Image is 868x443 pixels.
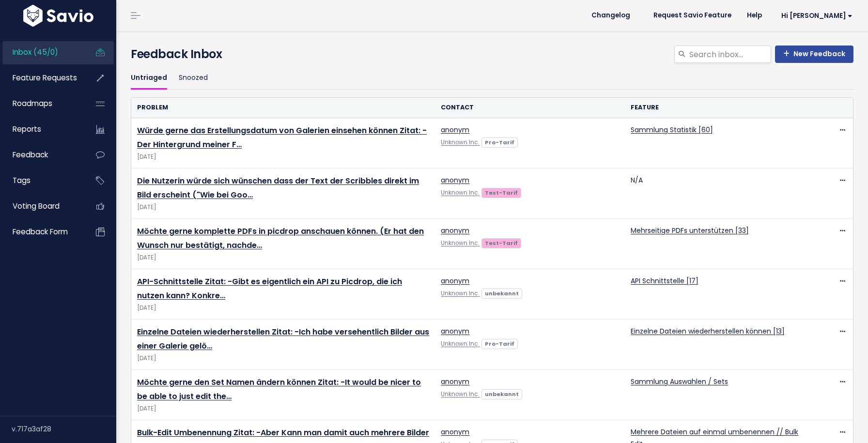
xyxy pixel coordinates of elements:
[13,227,68,237] span: Feedback form
[131,98,435,118] th: Problem
[441,239,480,247] a: Unknown Inc.
[485,340,514,348] strong: Pro-Tarif
[775,46,853,63] a: New Feedback
[485,138,514,146] strong: Pro-Tarif
[441,427,469,437] a: anonym
[441,138,480,146] a: Unknown Inc.
[137,202,429,213] span: [DATE]
[137,152,429,162] span: [DATE]
[781,12,852,19] span: Hi [PERSON_NAME]
[688,46,771,63] input: Search inbox...
[631,377,728,386] a: Sammlung Auswahlen / Sets
[625,98,815,118] th: Feature
[441,377,469,386] a: anonym
[481,238,521,247] a: Test-Tarif
[137,326,429,351] a: Einzelne Dateien wiederherstellen Zitat: -Ich habe versehentlich Bilder aus einer Galerie gelö…
[631,326,785,336] a: Einzelne Dateien wiederherstellen können [13]
[2,195,80,217] a: Voting Board
[2,221,80,243] a: Feedback form
[739,8,770,23] a: Help
[485,239,518,247] strong: Test-Tarif
[441,125,469,135] a: anonym
[137,175,419,200] a: Die Nutzerin würde sich wünschen dass der Text der Scribbles direkt im Bild erscheint ("Wie bei Goo…
[13,124,41,134] span: Reports
[13,201,60,211] span: Voting Board
[481,389,522,398] a: unbekannt
[481,137,517,147] a: Pro-Tarif
[441,290,480,297] a: Unknown Inc.
[131,46,853,63] h4: Feedback Inbox
[481,187,521,197] a: Test-Tarif
[179,67,208,90] a: Snoozed
[131,67,167,90] a: Untriaged
[137,377,421,402] a: Möchte gerne den Set Namen ändern können Zitat: -It would be nicer to be able to just edit the…
[2,41,80,63] a: Inbox (45/0)
[481,338,517,348] a: Pro-Tarif
[625,168,815,219] td: N/A
[13,98,52,108] span: Roadmaps
[137,353,429,364] span: [DATE]
[2,169,80,192] a: Tags
[13,150,48,160] span: Feedback
[441,276,469,286] a: anonym
[12,416,116,442] div: v.717a3af28
[441,340,480,348] a: Unknown Inc.
[441,226,469,235] a: anonym
[137,276,402,301] a: API-Schnittstelle Zitat: -Gibt es eigentlich ein API zu Picdrop, die ich nutzen kann? Konkre…
[137,303,429,313] span: [DATE]
[485,189,518,197] strong: Test-Tarif
[13,73,77,83] span: Feature Requests
[2,67,80,89] a: Feature Requests
[131,67,853,90] ul: Filter feature requests
[631,276,698,286] a: API Schnittstelle [17]
[21,5,96,27] img: logo-white.9d6f32f41409.svg
[485,290,519,297] strong: unbekannt
[2,144,80,166] a: Feedback
[481,288,522,298] a: unbekannt
[137,226,424,251] a: Möchte gerne komplette PDFs in picdrop anschauen können. (Er hat den Wunsch nur bestätigt, nachde…
[13,175,31,185] span: Tags
[485,390,519,398] strong: unbekannt
[631,125,713,135] a: Sammlung Statistik [60]
[13,47,58,57] span: Inbox (45/0)
[631,226,749,235] a: Mehrseitige PDFs unterstützen [33]
[435,98,625,118] th: Contact
[2,92,80,115] a: Roadmaps
[441,326,469,336] a: anonym
[441,390,480,398] a: Unknown Inc.
[137,253,429,263] span: [DATE]
[137,404,429,414] span: [DATE]
[137,125,427,150] a: Würde gerne das Erstellungsdatum von Galerien einsehen können Zitat: -Der Hintergrund meiner F…
[441,175,469,185] a: anonym
[591,12,630,19] span: Changelog
[2,118,80,140] a: Reports
[646,8,739,23] a: Request Savio Feature
[441,189,480,197] a: Unknown Inc.
[770,8,860,23] a: Hi [PERSON_NAME]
